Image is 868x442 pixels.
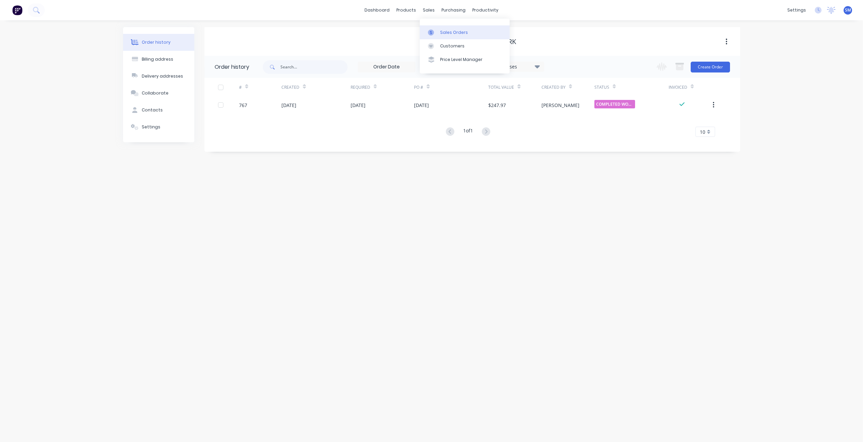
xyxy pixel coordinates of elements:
div: sales [419,5,438,15]
button: Delivery addresses [123,68,194,85]
div: PO # [414,78,488,97]
img: Factory [12,5,22,15]
div: Invoiced [669,84,687,90]
div: Total Value [488,84,514,90]
div: Contacts [142,107,163,113]
div: Status [594,84,609,90]
div: PO # [414,84,423,90]
div: Status [594,78,669,97]
div: Sales Orders [440,29,468,36]
div: Created By [541,84,566,90]
div: 767 [239,102,247,109]
div: Settings [142,124,160,130]
div: purchasing [438,5,469,15]
div: settings [784,5,809,15]
div: # [239,78,281,97]
div: Created By [541,78,594,97]
div: Invoiced [669,78,711,97]
div: [DATE] [351,102,366,109]
div: Customers [440,43,465,49]
div: Price Level Manager [440,57,482,63]
div: # [239,84,242,90]
a: Price Level Manager [420,53,510,66]
div: products [393,5,419,15]
div: Collaborate [142,90,169,96]
div: [PERSON_NAME] NO SPARK [429,38,516,46]
div: Created [281,78,350,97]
div: Created [281,84,299,90]
div: 1 of 1 [463,127,473,137]
div: 31 Statuses [487,63,544,70]
div: [DATE] [414,102,429,109]
input: Order Date [358,62,415,72]
div: Order history [142,39,171,45]
span: COMPLETED WORKS [594,100,635,108]
div: Delivery addresses [142,73,183,79]
a: Sales Orders [420,25,510,39]
button: Collaborate [123,85,194,102]
div: [PERSON_NAME] [541,102,579,109]
button: Settings [123,119,194,135]
div: Billing address [142,56,173,62]
button: Create Order [691,62,730,72]
button: Contacts [123,102,194,119]
button: Order history [123,34,194,51]
div: Total Value [488,78,541,97]
span: SM [845,7,851,13]
div: Required [351,78,414,97]
div: Order history [215,63,249,71]
div: [DATE] [281,102,296,109]
a: dashboard [361,5,393,15]
button: Billing address [123,51,194,68]
div: $247.97 [488,102,506,109]
span: 10 [700,128,705,135]
input: Search... [280,60,348,74]
a: Customers [420,39,510,53]
div: productivity [469,5,502,15]
div: Required [351,84,370,90]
